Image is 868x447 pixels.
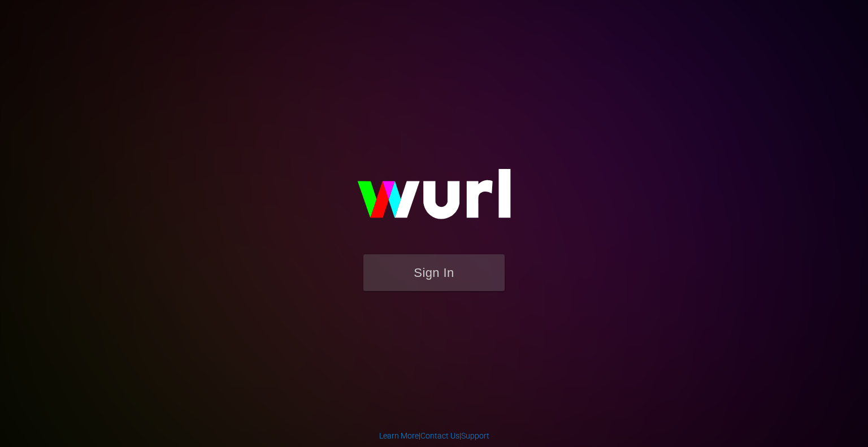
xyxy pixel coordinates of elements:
[420,431,459,440] a: Contact Us
[379,430,489,441] div: | |
[321,145,547,254] img: wurl-logo-on-black-223613ac3d8ba8fe6dc639794a292ebdb59501304c7dfd60c99c58986ef67473.svg
[363,254,505,291] button: Sign In
[461,431,489,440] a: Support
[379,431,419,440] a: Learn More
